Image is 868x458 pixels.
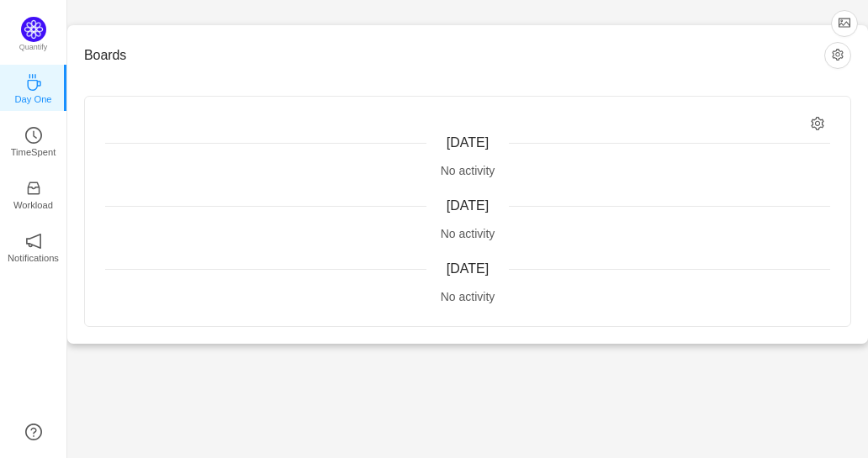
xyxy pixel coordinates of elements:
span: [DATE] [447,261,489,276]
p: TimeSpent [11,145,56,160]
h3: Boards [84,47,824,64]
div: No activity [105,162,830,180]
p: Workload [13,197,53,213]
p: Day One [14,92,51,107]
i: icon: coffee [25,74,42,91]
div: No activity [105,288,830,306]
button: icon: setting [824,42,851,69]
i: icon: clock-circle [25,127,42,144]
i: icon: inbox [25,180,42,197]
a: icon: notificationNotifications [25,238,42,255]
span: [DATE] [447,135,489,150]
p: Notifications [8,250,59,266]
a: icon: coffeeDay One [25,79,42,96]
img: Quantify [21,17,46,42]
a: icon: inboxWorkload [25,185,42,202]
button: icon: picture [831,10,858,37]
i: icon: notification [25,233,42,250]
a: icon: clock-circleTimeSpent [25,132,42,149]
a: icon: question-circle [25,424,42,440]
span: [DATE] [447,198,489,213]
p: Quantify [19,42,48,54]
div: No activity [105,225,830,243]
i: icon: setting [811,117,825,131]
